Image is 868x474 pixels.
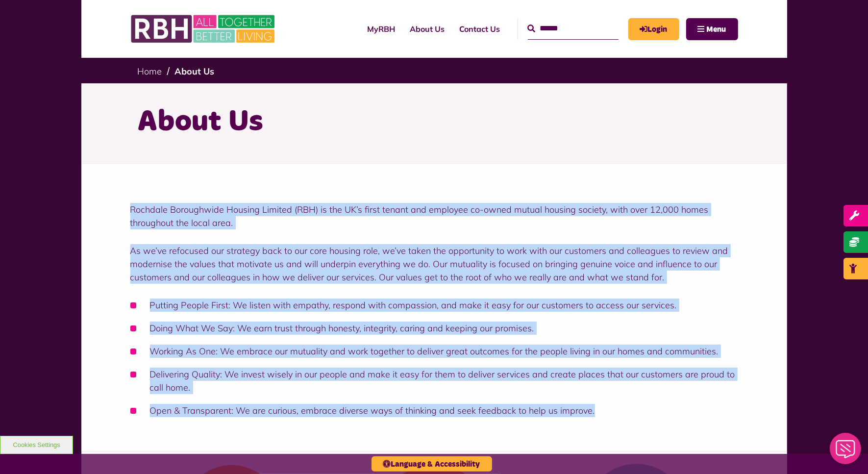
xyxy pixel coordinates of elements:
button: Language & Accessibility [372,456,492,472]
h1: About Us [138,103,731,141]
li: Doing What We Say: We earn trust through honesty, integrity, caring and keeping our promises. [130,322,738,335]
li: Working As One: We embrace our mutuality and work together to deliver great outcomes for the peop... [130,345,738,358]
a: MyRBH [628,18,679,40]
button: Navigation [686,18,738,40]
li: Open & Transparent: We are curious, embrace diverse ways of thinking and seek feedback to help us... [130,404,738,417]
a: About Us [403,16,452,42]
img: RBH [130,10,277,48]
a: About Us [175,66,215,77]
span: Menu [707,25,726,33]
li: Putting People First: We listen with empathy, respond with compassion, and make it easy for our c... [130,299,738,312]
p: As we’ve refocused our strategy back to our core housing role, we’ve taken the opportunity to wor... [130,244,738,284]
input: Search [528,18,619,39]
a: Home [138,66,162,77]
li: Delivering Quality: We invest wisely in our people and make it easy for them to deliver services ... [130,368,738,394]
iframe: Netcall Web Assistant for live chat [824,430,868,474]
p: Rochdale Boroughwide Housing Limited (RBH) is the UK’s first tenant and employee co-owned mutual ... [130,203,738,229]
a: Contact Us [452,16,508,42]
a: MyRBH [360,16,403,42]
